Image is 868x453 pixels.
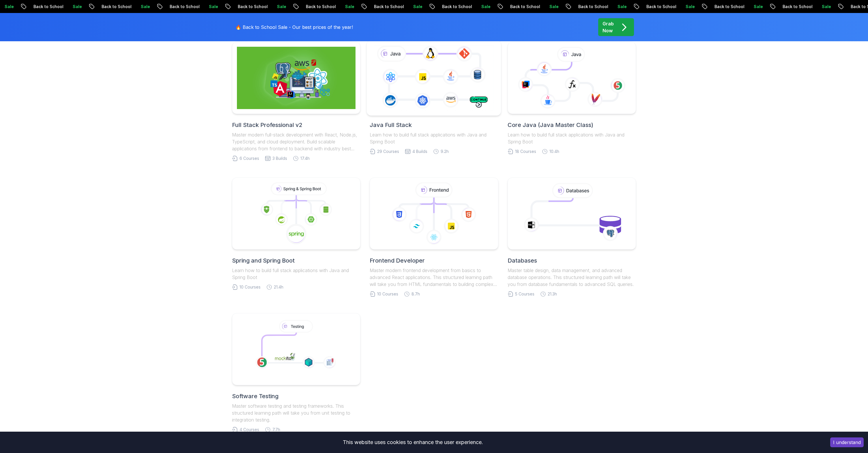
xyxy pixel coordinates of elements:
[272,427,280,433] span: 7.7h
[232,392,360,400] h2: Software Testing
[370,177,498,297] a: Frontend DeveloperMaster modern frontend development from basics to advanced React applications. ...
[368,4,408,10] p: Back to School
[370,131,498,145] p: Learn how to build full stack applications with Java and Spring Boot
[641,4,680,10] p: Back to School
[370,42,498,154] a: Java Full StackLearn how to build full stack applications with Java and Spring Boot29 Courses4 Bu...
[96,4,135,10] p: Back to School
[377,149,399,154] span: 29 Courses
[515,291,534,297] span: 5 Courses
[748,4,767,10] p: Sale
[235,24,353,31] p: 🔥 Back to School Sale - Our best prices of the year!
[232,313,360,433] a: Software TestingMaster software testing and testing frameworks. This structured learning path wil...
[709,4,748,10] p: Back to School
[573,4,612,10] p: Back to School
[548,291,557,297] span: 21.3h
[232,257,360,265] h2: Spring and Spring Boot
[549,149,559,154] span: 10.4h
[240,284,261,290] span: 10 Courses
[412,149,427,154] span: 4 Builds
[272,4,290,10] p: Sale
[508,267,636,288] p: Master table design, data management, and advanced database operations. This structured learning ...
[240,156,259,161] span: 6 Courses
[515,149,536,154] span: 18 Courses
[508,42,636,154] a: Core Java (Java Master Class)Learn how to build full stack applications with Java and Spring Boot...
[476,4,494,10] p: Sale
[370,257,498,265] h2: Frontend Developer
[612,4,631,10] p: Sale
[370,121,498,129] h2: Java Full Stack
[508,257,636,265] h2: Databases
[603,20,614,34] p: Grab Now
[272,156,287,161] span: 3 Builds
[240,427,259,433] span: 4 Courses
[437,4,476,10] p: Back to School
[135,4,154,10] p: Sale
[370,267,498,288] p: Master modern frontend development from basics to advanced React applications. This structured le...
[411,291,420,297] span: 8.7h
[441,149,449,154] span: 9.2h
[777,4,816,10] p: Back to School
[28,4,67,10] p: Back to School
[544,4,562,10] p: Sale
[237,47,356,109] img: Full Stack Professional v2
[830,437,864,447] button: Accept cookies
[232,403,360,423] p: Master software testing and testing frameworks. This structured learning path will take you from ...
[232,4,272,10] p: Back to School
[816,4,835,10] p: Sale
[232,121,360,129] h2: Full Stack Professional v2
[67,4,86,10] p: Sale
[505,4,544,10] p: Back to School
[377,291,398,297] span: 10 Courses
[508,131,636,145] p: Learn how to build full stack applications with Java and Spring Boot
[300,4,340,10] p: Back to School
[4,436,822,449] div: This website uses cookies to enhance the user experience.
[274,284,283,290] span: 21.4h
[164,4,203,10] p: Back to School
[203,4,222,10] p: Sale
[408,4,426,10] p: Sale
[300,156,310,161] span: 17.4h
[508,177,636,297] a: DatabasesMaster table design, data management, and advanced database operations. This structured ...
[680,4,699,10] p: Sale
[232,267,360,281] p: Learn how to build full stack applications with Java and Spring Boot
[232,177,360,290] a: Spring and Spring BootLearn how to build full stack applications with Java and Spring Boot10 Cour...
[232,42,360,161] a: Full Stack Professional v2Full Stack Professional v2Master modern full-stack development with Rea...
[340,4,358,10] p: Sale
[232,131,360,152] p: Master modern full-stack development with React, Node.js, TypeScript, and cloud deployment. Build...
[508,121,636,129] h2: Core Java (Java Master Class)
